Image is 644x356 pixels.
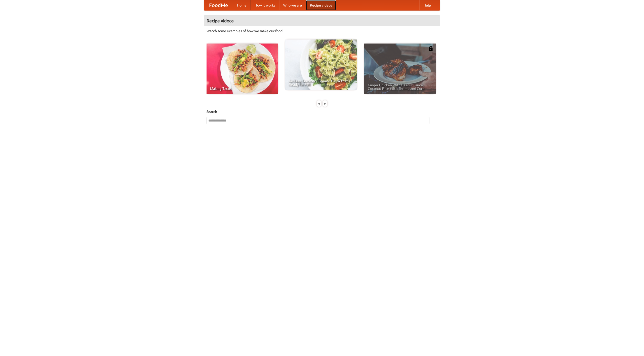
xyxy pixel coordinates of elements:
h5: Search [207,109,437,114]
a: FoodMe [204,0,233,10]
div: « [317,100,321,107]
div: » [323,100,327,107]
a: Home [233,0,251,10]
a: Help [419,0,435,10]
a: Making Tacos [207,44,278,94]
a: Recipe videos [306,0,336,10]
img: 483408.png [428,46,433,51]
a: Who we are [279,0,306,10]
h4: Recipe videos [204,16,440,26]
span: Making Tacos [210,87,274,90]
a: An Easy, Summery Tomato Pasta That's Ready for Fall [285,39,357,90]
p: Watch some examples of how we make our food! [207,28,437,33]
span: An Easy, Summery Tomato Pasta That's Ready for Fall [289,79,353,86]
a: How it works [251,0,279,10]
